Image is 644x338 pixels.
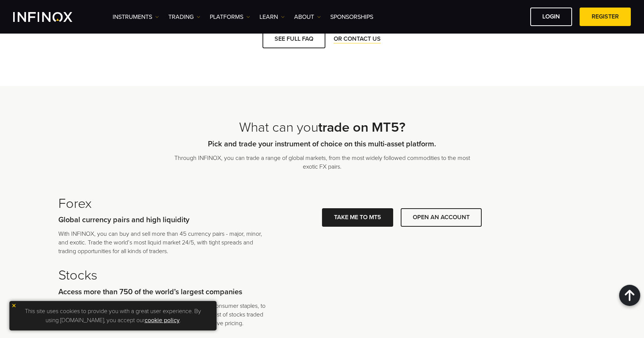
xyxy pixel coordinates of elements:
[294,12,321,22] a: ABOUT
[330,12,373,22] a: SPONSORSHIPS
[113,12,159,22] a: Instruments
[322,208,393,227] a: Take Me To MT5
[13,305,213,327] p: This site uses cookies to provide you with a great user experience. By using [DOMAIN_NAME], you a...
[11,303,17,308] img: yellow close icon
[58,230,269,256] p: With INFINOX, you can buy and sell more than 45 currency pairs - major, minor, and exotic. Trade ...
[530,8,572,26] a: LOGIN
[580,8,631,26] a: REGISTER
[318,119,405,135] strong: trade on MT5?
[58,266,269,285] h2: Stocks
[168,12,200,22] a: TRADING
[145,316,180,324] a: cookie policy
[208,140,436,149] strong: Pick and trade your instrument of choice on this multi-asset platform.
[58,194,269,214] h2: Forex
[259,12,285,22] a: Learn
[58,215,189,224] strong: Global currency pairs and high liquidity
[210,12,250,22] a: PLATFORMS
[262,30,325,48] a: SEE FULL FAQ
[171,154,473,171] p: Through INFINOX, you can trade a range of global markets, from the most widely followed commoditi...
[333,35,382,43] a: OR CONTACT US
[171,118,473,137] h2: What can you
[401,208,482,227] a: OPEN AN ACCOUNT
[13,12,90,22] a: INFINOX Logo
[58,287,242,297] strong: Access more than 750 of the world’s largest companies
